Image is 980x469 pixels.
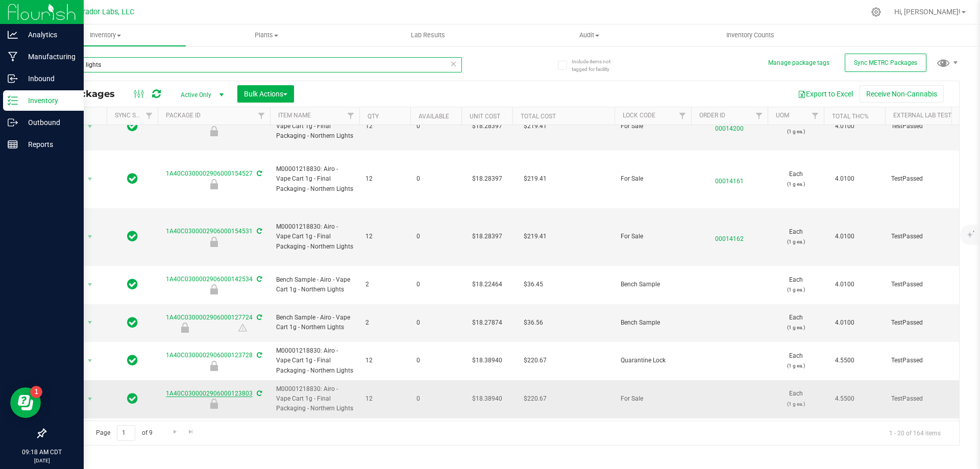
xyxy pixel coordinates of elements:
iframe: Resource center unread badge [30,386,42,398]
button: Export to Excel [791,85,860,103]
span: $220.67 [519,353,552,368]
span: Bench Sample [621,318,685,328]
span: select [84,172,96,186]
a: Go to the next page [167,425,182,439]
span: For Sale [621,121,685,131]
a: Total THC% [832,113,869,120]
span: Each [774,389,818,408]
a: 1A40C0300002906000123803 [166,390,253,397]
span: 2 [365,280,404,289]
a: 1A40C0300002906000154531 [166,228,253,235]
span: $219.41 [519,119,552,134]
span: Sync from Compliance System [255,228,262,235]
span: 4.5500 [830,391,860,406]
span: Include items not tagged for facility [572,58,623,73]
span: 0 [416,318,455,328]
div: Bench Sample [156,323,214,333]
span: 12 [365,232,404,241]
p: Inventory [18,94,79,107]
td: $18.38940 [461,342,512,380]
iframe: Resource center [10,387,41,418]
div: For Sale [156,399,272,409]
a: Total Cost [521,113,556,120]
span: M00001218830: Airo - Vape Cart 1g - Final Packaging - Northern Lights [276,222,353,252]
span: M00001218830: Airo - Vape Cart 1g - Final Packaging - Northern Lights [276,346,353,376]
div: Quarantine Lock [156,361,272,371]
p: [DATE] [5,457,79,464]
a: Filter [253,107,270,125]
div: For Sale [156,237,272,247]
span: 4.0100 [830,277,860,292]
span: 00014161 [697,171,762,186]
span: 4.0100 [830,315,860,330]
inline-svg: Inbound [8,73,18,84]
span: Sync from Compliance System [255,170,262,177]
span: Bulk Actions [244,90,287,98]
span: $219.41 [519,171,552,186]
td: $18.28397 [461,103,512,151]
span: For Sale [621,232,685,241]
span: 0 [416,174,455,184]
a: Inventory Counts [670,24,831,46]
span: select [84,119,96,134]
span: 12 [365,174,404,184]
a: UOM [776,112,789,119]
a: Filter [674,107,691,125]
span: For Sale [621,394,685,404]
span: 12 [365,356,404,365]
td: $18.28397 [461,208,512,266]
span: In Sync [127,277,138,291]
a: Lock Code [623,112,655,119]
span: In Sync [127,353,138,367]
span: Sync from Compliance System [255,276,262,283]
span: select [84,315,96,330]
td: $18.22464 [461,266,512,304]
inline-svg: Manufacturing [8,52,18,62]
a: Package ID [166,112,201,119]
span: 4.0100 [830,229,860,244]
span: Lab Results [397,31,459,40]
a: External Lab Test Result [893,112,973,119]
inline-svg: Reports [8,139,18,150]
span: 2 [365,318,404,328]
span: select [84,392,96,406]
span: 4.5500 [830,353,860,368]
span: Sync from Compliance System [255,314,262,321]
span: select [84,278,96,292]
span: $36.56 [519,315,548,330]
span: Page of 9 [87,425,161,441]
span: 12 [365,121,404,131]
span: 0 [416,356,455,365]
a: Qty [367,113,379,120]
input: Search Package ID, Item Name, SKU, Lot or Part Number... [45,57,462,72]
span: 4.0100 [830,119,860,134]
span: Bench Sample - Airo - Vape Cart 1g - Northern Lights [276,313,353,332]
span: In Sync [127,229,138,243]
span: 0 [416,394,455,404]
a: Inventory [24,24,186,46]
p: (1 g ea.) [774,179,818,189]
span: M00001218830: Airo - Vape Cart 1g - Final Packaging - Northern Lights [276,164,353,194]
button: Manage package tags [768,59,829,67]
div: Manage settings [870,7,883,17]
inline-svg: Analytics [8,30,18,40]
span: $220.67 [519,391,552,406]
div: Bench Sample [156,284,272,294]
p: 09:18 AM CDT [5,448,79,457]
span: M00001218830: Airo - Vape Cart 1g - Final Packaging - Northern Lights [276,384,353,414]
td: $18.28397 [461,151,512,208]
a: Lab Results [347,24,508,46]
inline-svg: Outbound [8,117,18,128]
span: M00001218830: Airo - Vape Cart 1g - Final Packaging - Northern Lights [276,112,353,141]
a: Item Name [278,112,311,119]
span: Plants [186,31,347,40]
a: 1A40C0300002906000142534 [166,276,253,283]
a: 1A40C0300002906000127724 [166,314,253,321]
span: select [84,354,96,368]
span: Each [774,116,818,136]
span: Each [774,313,818,332]
span: 0 [416,280,455,289]
a: Audit [508,24,670,46]
div: For Sale [156,126,272,136]
p: Outbound [18,116,79,129]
